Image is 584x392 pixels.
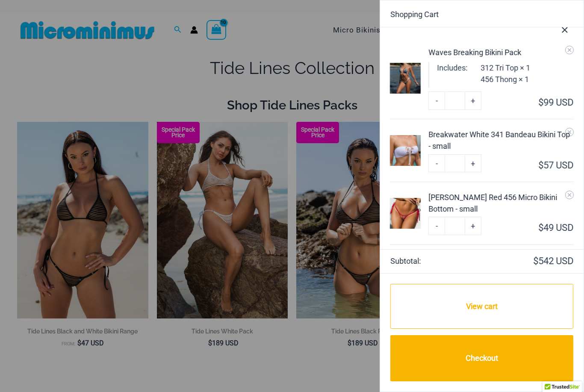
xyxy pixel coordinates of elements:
a: Remove Waves Breaking Bikini Pack from cart [565,46,574,54]
a: - [428,91,445,109]
input: Product quantity [445,154,465,172]
p: 312 Tri Top × 1 456 Thong × 1 [481,62,530,85]
a: + [465,91,481,109]
a: + [465,154,481,172]
a: - [428,154,445,172]
a: [PERSON_NAME] Red 456 Micro Bikini Bottom - small [428,192,573,215]
span: $ [539,97,544,108]
img: Summer Storm Red 456 Micro 02 [390,198,421,229]
a: + [465,217,481,235]
a: Breakwater White 341 Bandeau Bikini Top - small [428,129,573,152]
div: Shopping Cart [390,11,573,18]
a: View cart [390,284,573,329]
dt: Includes: [437,62,467,76]
img: Waves Breaking Ocean 312 Top 456 Bottom 08 [390,63,421,94]
bdi: 542 USD [533,256,573,266]
bdi: 57 USD [539,160,574,171]
a: Remove Breakwater White 341 Bandeau Bikini Top - small from cart [565,128,574,136]
button: Close Cart Drawer [546,8,584,50]
span: $ [539,160,544,171]
input: Product quantity [445,91,465,109]
a: Remove Summer Storm Red 456 Micro Bikini Bottom - small from cart [565,191,574,199]
a: - [428,217,445,235]
strong: Subtotal: [390,255,481,268]
span: $ [539,222,544,233]
span: $ [533,256,538,266]
bdi: 99 USD [539,97,574,108]
a: Waves Breaking Bikini Pack [428,47,573,58]
img: Breakwater White 341 Top 01 [390,135,421,166]
input: Product quantity [445,217,465,235]
bdi: 49 USD [539,222,574,233]
a: Checkout [390,335,573,381]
